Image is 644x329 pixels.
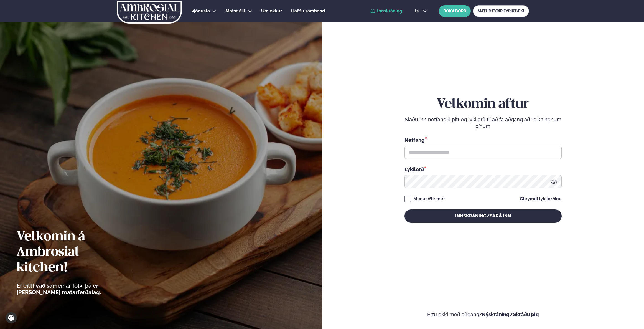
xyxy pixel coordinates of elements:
[411,9,431,13] button: is
[226,8,245,14] a: Matseðill
[473,5,529,17] a: MATUR FYRIR FYRIRTÆKI
[17,282,132,296] p: Ef eitthvað sameinar fólk, þá er [PERSON_NAME] matarferðalag.
[404,116,562,130] p: Sláðu inn netfangið þitt og lykilorð til að fá aðgang að reikningnum þínum
[404,166,562,173] div: Lykilorð
[404,97,562,112] h2: Velkomin aftur
[291,8,325,14] a: Hafðu samband
[482,312,539,317] a: Nýskráning/Skráðu þig
[404,136,562,143] div: Netfang
[370,9,402,14] a: Innskráning
[291,8,325,14] span: Hafðu samband
[439,5,471,17] button: BÓKA BORÐ
[191,8,210,14] span: Þjónusta
[404,209,562,223] button: Innskráning/Skrá inn
[261,8,282,14] span: Um okkur
[261,8,282,14] a: Um okkur
[520,197,562,201] a: Gleymdi lykilorðinu
[415,9,420,13] span: is
[6,312,17,323] a: Cookie settings
[339,311,628,318] p: Ertu ekki með aðgang?
[116,1,182,24] img: logo
[17,229,132,276] h2: Velkomin á Ambrosial kitchen!
[226,8,245,14] span: Matseðill
[191,8,210,14] a: Þjónusta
